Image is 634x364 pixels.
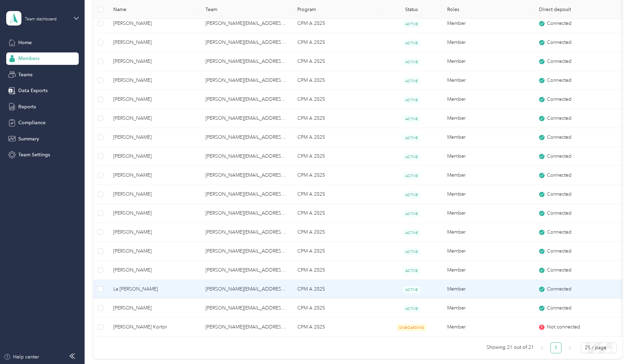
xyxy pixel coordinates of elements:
span: [PERSON_NAME] [113,153,194,160]
td: eric.mcclenny@optioncare.com [200,90,292,109]
span: Name [113,7,194,12]
div: Page Size [581,342,617,353]
span: ACTIVE [403,39,420,47]
span: [PERSON_NAME] [113,190,194,198]
span: Connected [547,77,571,84]
td: Penelope Jimenez [108,299,200,318]
span: Connected [547,58,571,65]
td: CPM A 2025 [292,33,382,52]
span: [PERSON_NAME] [113,209,194,217]
span: [PERSON_NAME] [113,58,194,65]
td: Member [442,166,534,185]
span: Connected [547,247,571,255]
span: [PERSON_NAME] [113,266,194,274]
td: Member [442,52,534,71]
td: eric.mcclenny@optioncare.com [200,109,292,128]
span: Data Exports [18,87,48,94]
td: Member [442,128,534,147]
td: James McKeever [108,33,200,52]
td: Member [442,33,534,52]
td: CPM A 2025 [292,109,382,128]
span: Home [18,39,32,46]
span: ONBOARDING [396,324,426,331]
span: ACTIVE [403,172,420,179]
td: CPM A 2025 [292,299,382,318]
span: Connected [547,266,571,274]
span: [PERSON_NAME] [113,20,194,27]
td: Victoria Wood [108,14,200,33]
td: CPM A 2025 [292,166,382,185]
td: CPM A 2025 [292,261,382,280]
span: Connected [547,39,571,46]
span: ACTIVE [403,286,420,293]
span: Team Settings [18,151,50,158]
span: Connected [547,153,571,160]
span: [PERSON_NAME] [113,171,194,179]
td: eric.mcclenny@optioncare.com [200,223,292,242]
td: Mariane Moyses [108,71,200,90]
span: ACTIVE [403,191,420,198]
td: CPM A 2025 [292,185,382,204]
td: eric.mcclenny@optioncare.com [200,14,292,33]
td: Member [442,242,534,261]
span: Connected [547,115,571,122]
td: CPM A 2025 [292,318,382,337]
td: eric.mcclenny@optioncare.com [200,166,292,185]
button: right [564,342,575,353]
td: CPM A 2025 [292,14,382,33]
span: Reports [18,103,36,110]
span: Connected [547,228,571,236]
button: Help center [4,353,39,361]
span: Connected [547,304,571,312]
td: Member [442,185,534,204]
span: ACTIVE [403,115,420,122]
td: Member [442,280,534,299]
span: ACTIVE [403,20,420,28]
span: Summary [18,135,39,142]
span: Connected [547,171,571,179]
td: eric.mcclenny@optioncare.com [200,52,292,71]
td: Member [442,71,534,90]
td: CPM A 2025 [292,223,382,242]
td: CPM A 2025 [292,280,382,299]
span: ACTIVE [403,153,420,160]
td: eric.mcclenny@optioncare.com [200,204,292,223]
td: eric.mcclenny@optioncare.com [200,242,292,261]
span: ACTIVE [403,267,420,274]
span: right [568,346,572,350]
td: Paige Martin [108,185,200,204]
span: Connected [547,20,571,27]
td: Christine Rozinak [108,223,200,242]
td: Barbara Best [108,52,200,71]
td: Lisa Sanders [108,128,200,147]
td: eric.mcclenny@optioncare.com [200,299,292,318]
span: Connected [547,190,571,198]
span: [PERSON_NAME] [113,247,194,255]
td: CPM A 2025 [292,147,382,166]
td: eric.mcclenny@optioncare.com [200,261,292,280]
span: Not connected [547,323,580,331]
div: Team dashboard [25,17,57,21]
iframe: Everlance-gr Chat Button Frame [595,325,634,364]
span: ACTIVE [403,305,420,312]
button: left [537,342,548,353]
span: 25 / page [585,343,613,353]
span: [PERSON_NAME] [113,39,194,46]
li: Next Page [564,342,575,353]
td: Watson Kortor [108,318,200,337]
td: CPM A 2025 [292,90,382,109]
td: eric.mcclenny@optioncare.com [200,280,292,299]
span: [PERSON_NAME] [113,96,194,103]
td: CPM A 2025 [292,71,382,90]
span: [PERSON_NAME] [113,77,194,84]
td: Member [442,318,534,337]
td: eric.mcclenny@optioncare.com [200,128,292,147]
span: Connected [547,285,571,293]
td: Kira Waldo [108,147,200,166]
td: eric.mcclenny@optioncare.com [200,71,292,90]
span: left [540,346,544,350]
span: [PERSON_NAME] [113,115,194,122]
td: eric.mcclenny@optioncare.com [200,318,292,337]
span: [PERSON_NAME] [113,134,194,141]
